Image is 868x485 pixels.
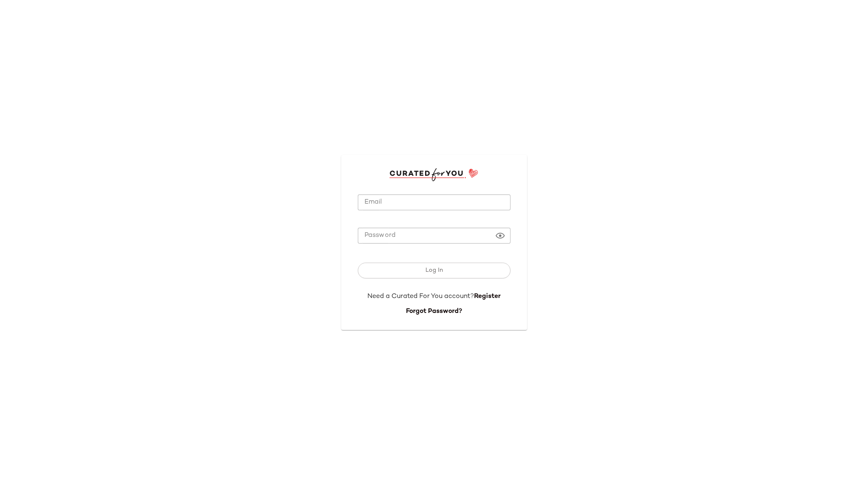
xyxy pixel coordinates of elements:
[425,267,443,274] span: Log In
[358,263,511,278] button: Log In
[389,168,479,181] img: cfy_login_logo.DGdB1djN.svg
[406,308,462,315] a: Forgot Password?
[474,293,501,300] a: Register
[367,293,474,300] span: Need a Curated For You account?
